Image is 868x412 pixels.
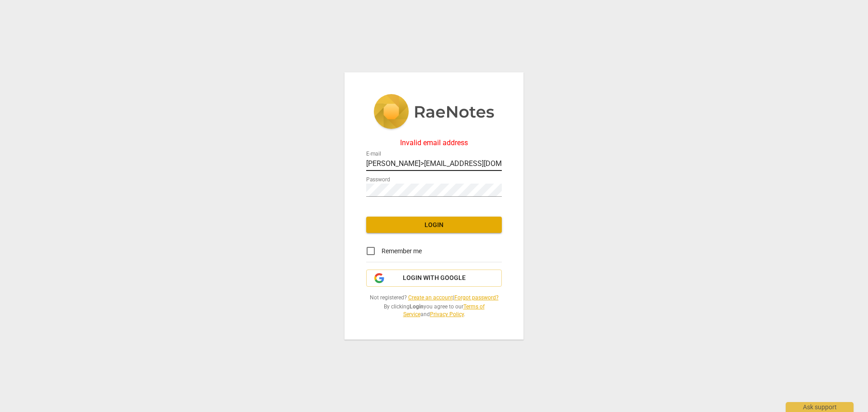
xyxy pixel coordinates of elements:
span: Login [373,221,495,230]
b: Login [410,303,424,310]
label: Password [366,177,390,183]
label: E-mail [366,152,381,157]
span: Not registered? | [366,294,502,302]
a: Privacy Policy [430,311,464,317]
a: Terms of Service [403,303,485,317]
div: Ask support [786,402,854,412]
span: By clicking you agree to our and . [366,303,502,318]
a: Forgot password? [454,294,499,301]
a: Create an account [408,294,453,301]
div: Invalid email address [366,139,502,147]
button: Login [366,217,502,233]
button: Login with Google [366,270,502,287]
span: Remember me [382,246,422,256]
span: Login with Google [403,274,466,283]
img: 5ac2273c67554f335776073100b6d88f.svg [373,94,495,131]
